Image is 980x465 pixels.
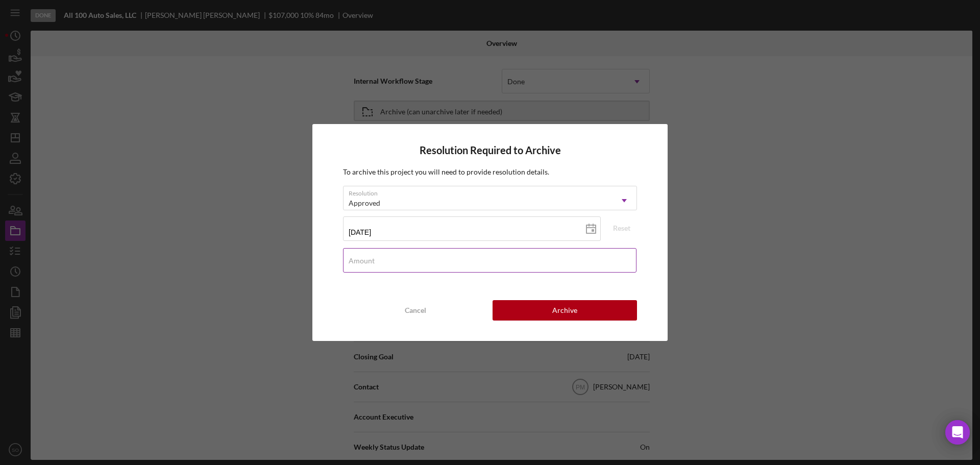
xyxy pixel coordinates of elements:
div: Approved [349,199,380,207]
div: Cancel [405,300,426,321]
div: Open Intercom Messenger [945,420,970,445]
label: Amount [349,257,375,265]
button: Archive [493,300,637,321]
div: Archive [552,300,577,321]
div: Reset [613,221,630,236]
button: Reset [606,221,637,236]
button: Cancel [343,300,487,321]
h4: Resolution Required to Archive [343,144,637,156]
p: To archive this project you will need to provide resolution details. [343,166,637,178]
